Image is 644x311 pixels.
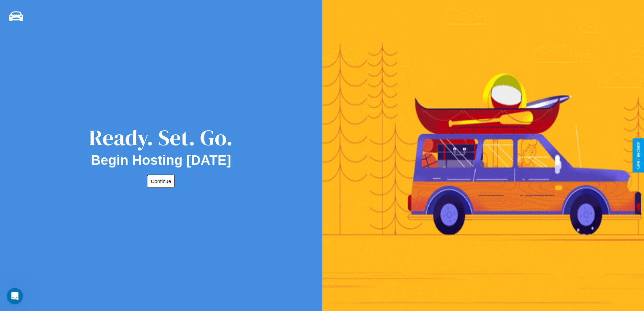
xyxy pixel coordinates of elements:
button: Continue [147,175,175,188]
h2: Begin Hosting [DATE] [91,153,231,168]
div: Ready. Set. Go. [89,123,233,153]
div: Give Feedback [636,142,641,169]
iframe: Intercom live chat [7,288,23,304]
